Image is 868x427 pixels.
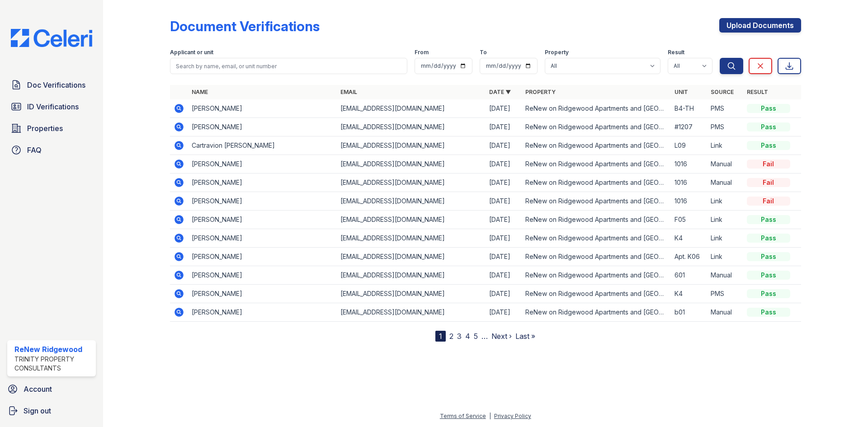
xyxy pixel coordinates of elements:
[522,285,670,303] td: ReNew on Ridgewood Apartments and [GEOGRAPHIC_DATA]
[671,136,707,155] td: L09
[522,229,670,248] td: ReNew on Ridgewood Apartments and [GEOGRAPHIC_DATA]
[525,89,556,95] a: Property
[486,99,522,118] td: [DATE]
[340,89,357,95] a: Email
[707,192,743,211] td: Link
[486,155,522,174] td: [DATE]
[337,155,486,174] td: [EMAIL_ADDRESS][DOMAIN_NAME]
[747,234,790,243] div: Pass
[465,332,470,341] a: 4
[188,155,337,174] td: [PERSON_NAME]
[747,252,790,261] div: Pass
[668,49,684,56] label: Result
[192,89,208,95] a: Name
[4,402,99,420] a: Sign out
[337,266,486,285] td: [EMAIL_ADDRESS][DOMAIN_NAME]
[671,211,707,229] td: F05
[7,119,96,137] a: Properties
[671,229,707,248] td: K4
[747,178,790,187] div: Fail
[188,248,337,266] td: [PERSON_NAME]
[27,80,85,90] span: Doc Verifications
[522,192,670,211] td: ReNew on Ridgewood Apartments and [GEOGRAPHIC_DATA]
[515,332,535,341] a: Last »
[522,248,670,266] td: ReNew on Ridgewood Apartments and [GEOGRAPHIC_DATA]
[491,332,512,341] a: Next ›
[675,89,688,95] a: Unit
[747,215,790,224] div: Pass
[170,18,320,34] div: Document Verifications
[671,248,707,266] td: Apt. K06
[747,197,790,206] div: Fail
[747,271,790,280] div: Pass
[747,122,790,131] div: Pass
[337,174,486,192] td: [EMAIL_ADDRESS][DOMAIN_NAME]
[486,118,522,136] td: [DATE]
[486,174,522,192] td: [DATE]
[337,303,486,322] td: [EMAIL_ADDRESS][DOMAIN_NAME]
[707,174,743,192] td: Manual
[707,118,743,136] td: PMS
[522,211,670,229] td: ReNew on Ridgewood Apartments and [GEOGRAPHIC_DATA]
[671,285,707,303] td: K4
[707,266,743,285] td: Manual
[337,248,486,266] td: [EMAIL_ADDRESS][DOMAIN_NAME]
[707,136,743,155] td: Link
[188,118,337,136] td: [PERSON_NAME]
[7,98,96,116] a: ID Verifications
[747,141,790,150] div: Pass
[337,192,486,211] td: [EMAIL_ADDRESS][DOMAIN_NAME]
[522,303,670,322] td: ReNew on Ridgewood Apartments and [GEOGRAPHIC_DATA]
[747,308,790,317] div: Pass
[671,174,707,192] td: 1016
[7,76,96,94] a: Doc Verifications
[747,104,790,113] div: Pass
[486,211,522,229] td: [DATE]
[711,89,734,95] a: Source
[707,155,743,174] td: Manual
[14,344,92,355] div: ReNew Ridgewood
[671,155,707,174] td: 1016
[522,118,670,136] td: ReNew on Ridgewood Apartments and [GEOGRAPHIC_DATA]
[486,248,522,266] td: [DATE]
[707,99,743,118] td: PMS
[337,211,486,229] td: [EMAIL_ADDRESS][DOMAIN_NAME]
[24,384,52,394] span: Account
[27,145,42,155] span: FAQ
[522,136,670,155] td: ReNew on Ridgewood Apartments and [GEOGRAPHIC_DATA]
[188,229,337,248] td: [PERSON_NAME]
[188,266,337,285] td: [PERSON_NAME]
[522,155,670,174] td: ReNew on Ridgewood Apartments and [GEOGRAPHIC_DATA]
[4,29,99,47] img: CE_Logo_Blue-a8612792a0a2168367f1c8372b55b34899dd931a85d93a1a3d3e32e68fde9ad4.png
[671,99,707,118] td: B4-TH
[671,192,707,211] td: 1016
[522,99,670,118] td: ReNew on Ridgewood Apartments and [GEOGRAPHIC_DATA]
[747,89,768,95] a: Result
[747,289,790,298] div: Pass
[486,285,522,303] td: [DATE]
[188,285,337,303] td: [PERSON_NAME]
[24,405,51,416] span: Sign out
[545,49,569,56] label: Property
[671,118,707,136] td: #1207
[415,49,429,56] label: From
[707,248,743,266] td: Link
[188,303,337,322] td: [PERSON_NAME]
[337,229,486,248] td: [EMAIL_ADDRESS][DOMAIN_NAME]
[486,136,522,155] td: [DATE]
[489,413,491,419] div: |
[480,49,487,56] label: To
[27,101,79,112] span: ID Verifications
[719,18,801,33] a: Upload Documents
[449,332,453,341] a: 2
[337,118,486,136] td: [EMAIL_ADDRESS][DOMAIN_NAME]
[337,99,486,118] td: [EMAIL_ADDRESS][DOMAIN_NAME]
[7,141,96,159] a: FAQ
[486,229,522,248] td: [DATE]
[188,192,337,211] td: [PERSON_NAME]
[707,303,743,322] td: Manual
[671,303,707,322] td: b01
[707,211,743,229] td: Link
[27,123,63,134] span: Properties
